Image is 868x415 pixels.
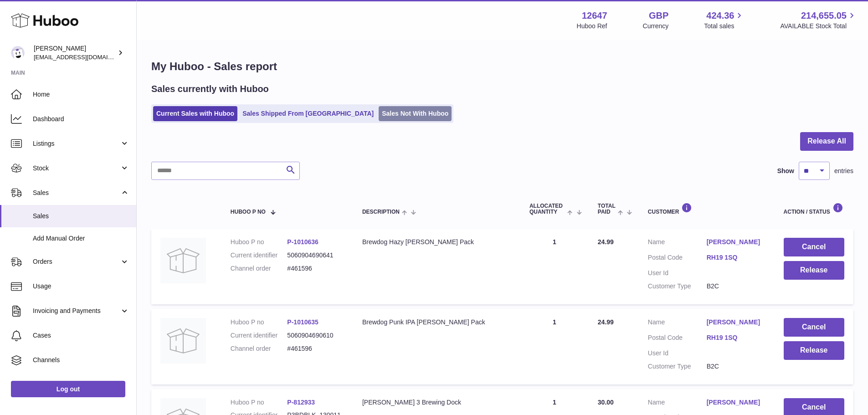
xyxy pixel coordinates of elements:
[520,229,589,304] td: 1
[649,10,668,22] strong: GBP
[33,212,129,220] span: Sales
[648,398,707,409] dt: Name
[784,203,844,215] div: Action / Status
[648,333,707,344] dt: Postal Code
[33,139,120,148] span: Listings
[362,318,511,327] div: Brewdog Punk IPA [PERSON_NAME] Pack
[231,238,288,246] dt: Huboo P no
[33,164,120,173] span: Stock
[231,344,288,353] dt: Channel order
[704,22,745,31] span: Total sales
[33,356,129,364] span: Channels
[707,333,765,342] a: RH19 1SQ
[33,115,129,123] span: Dashboard
[706,10,734,22] span: 424.36
[287,238,318,246] a: P-1010636
[648,203,765,215] div: Customer
[780,10,857,31] a: 214,655.05 AVAILABLE Stock Total
[33,282,129,291] span: Usage
[784,261,844,280] button: Release
[287,251,344,260] dd: 5060904690641
[834,167,853,175] span: entries
[777,167,794,175] label: Show
[648,318,707,329] dt: Name
[231,251,288,260] dt: Current identifier
[707,282,765,291] dd: B2C
[707,253,765,262] a: RH19 1SQ
[287,331,344,340] dd: 5060904690610
[231,318,288,327] dt: Huboo P no
[800,132,853,151] button: Release All
[151,59,853,74] h1: My Huboo - Sales report
[231,331,288,340] dt: Current identifier
[34,44,116,61] div: [PERSON_NAME]
[33,307,120,315] span: Invoicing and Payments
[33,189,120,197] span: Sales
[707,318,765,327] a: [PERSON_NAME]
[648,238,707,249] dt: Name
[784,318,844,337] button: Cancel
[287,399,315,406] a: P-812933
[784,238,844,256] button: Cancel
[707,362,765,371] dd: B2C
[11,381,125,397] a: Log out
[362,209,400,215] span: Description
[582,10,607,22] strong: 12647
[648,269,707,277] dt: User Id
[598,203,616,215] span: Total paid
[529,203,565,215] span: ALLOCATED Quantity
[704,10,745,31] a: 424.36 Total sales
[160,238,206,283] img: no-photo.jpg
[379,106,452,121] a: Sales Not With Huboo
[598,238,614,246] span: 24.99
[239,106,377,121] a: Sales Shipped From [GEOGRAPHIC_DATA]
[231,209,266,215] span: Huboo P no
[287,318,318,326] a: P-1010635
[231,398,288,407] dt: Huboo P no
[598,318,614,326] span: 24.99
[34,53,134,61] span: [EMAIL_ADDRESS][DOMAIN_NAME]
[648,349,707,358] dt: User Id
[780,22,857,31] span: AVAILABLE Stock Total
[648,282,707,291] dt: Customer Type
[33,234,129,243] span: Add Manual Order
[160,318,206,364] img: no-photo.jpg
[707,398,765,407] a: [PERSON_NAME]
[577,22,607,31] div: Huboo Ref
[598,399,614,406] span: 30.00
[784,341,844,360] button: Release
[151,83,269,95] h2: Sales currently with Huboo
[648,253,707,264] dt: Postal Code
[520,309,589,384] td: 1
[643,22,669,31] div: Currency
[648,362,707,371] dt: Customer Type
[287,264,344,273] dd: #461596
[287,344,344,353] dd: #461596
[801,10,847,22] span: 214,655.05
[362,398,511,407] div: [PERSON_NAME] 3 Brewing Dock
[33,331,129,340] span: Cases
[707,238,765,246] a: [PERSON_NAME]
[231,264,288,273] dt: Channel order
[33,257,120,266] span: Orders
[11,46,25,60] img: internalAdmin-12647@internal.huboo.com
[33,90,129,99] span: Home
[153,106,237,121] a: Current Sales with Huboo
[362,238,511,246] div: Brewdog Hazy [PERSON_NAME] Pack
